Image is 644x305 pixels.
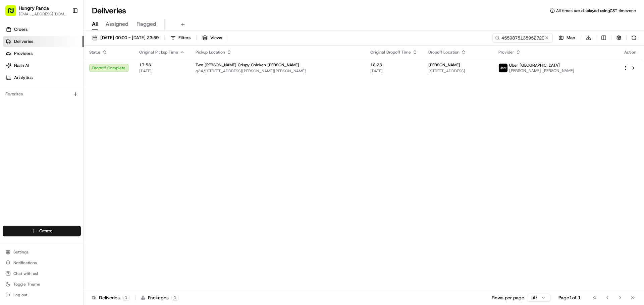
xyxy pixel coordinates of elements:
[498,50,514,55] span: Provider
[3,60,84,71] a: Nash AI
[19,11,67,17] button: [EMAIL_ADDRESS][DOMAIN_NAME]
[428,62,460,68] span: [PERSON_NAME]
[137,20,156,28] span: Flagged
[623,50,637,55] div: Action
[167,33,194,43] button: Filters
[428,68,488,74] span: [STREET_ADDRESS]
[178,35,191,41] span: Filters
[139,50,178,55] span: Original Pickup Time
[3,48,84,59] a: Providers
[13,282,40,287] span: Toggle Theme
[13,271,38,276] span: Chat with us!
[13,292,27,298] span: Log out
[509,68,574,73] span: [PERSON_NAME] [PERSON_NAME]
[106,20,128,28] span: Assigned
[3,89,81,99] div: Favorites
[196,68,360,74] span: g24/[STREET_ADDRESS][PERSON_NAME][PERSON_NAME]
[3,3,69,19] button: Hungry Panda[EMAIL_ADDRESS][DOMAIN_NAME]
[499,64,507,72] img: uber-new-logo.jpeg
[89,50,101,55] span: Status
[629,33,639,43] button: Refresh
[14,75,33,81] span: Analytics
[14,63,29,69] span: Nash AI
[196,50,225,55] span: Pickup Location
[3,24,84,35] a: Orders
[3,36,84,47] a: Deliveries
[19,5,49,11] button: Hungry Panda
[122,295,130,301] div: 1
[370,68,418,74] span: [DATE]
[171,295,179,301] div: 1
[492,33,553,43] input: Type to search
[3,258,81,268] button: Notifications
[141,294,179,301] div: Packages
[3,226,81,236] button: Create
[39,228,52,234] span: Create
[428,50,460,55] span: Dropoff Location
[3,280,81,289] button: Toggle Theme
[100,35,159,41] span: [DATE] 00:00 - [DATE] 23:59
[13,260,37,265] span: Notifications
[556,8,636,13] span: All times are displayed using CST timezone
[14,26,28,32] span: Orders
[210,35,222,41] span: Views
[567,35,575,41] span: Map
[139,62,185,68] span: 17:58
[555,33,578,43] button: Map
[199,33,225,43] button: Views
[89,33,162,43] button: [DATE] 00:00 - [DATE] 23:59
[509,63,560,68] span: Uber [GEOGRAPHIC_DATA]
[92,5,126,16] h1: Deliveries
[370,50,411,55] span: Original Dropoff Time
[14,39,33,45] span: Deliveries
[558,294,581,301] div: Page 1 of 1
[3,72,84,83] a: Analytics
[3,290,81,300] button: Log out
[370,62,418,68] span: 18:28
[196,62,299,68] span: Two [PERSON_NAME] Crispy Chicken [PERSON_NAME]
[139,68,185,74] span: [DATE]
[92,294,130,301] div: Deliveries
[3,247,81,257] button: Settings
[492,294,524,301] p: Rows per page
[14,51,33,57] span: Providers
[13,249,29,255] span: Settings
[3,269,81,278] button: Chat with us!
[92,20,98,28] span: All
